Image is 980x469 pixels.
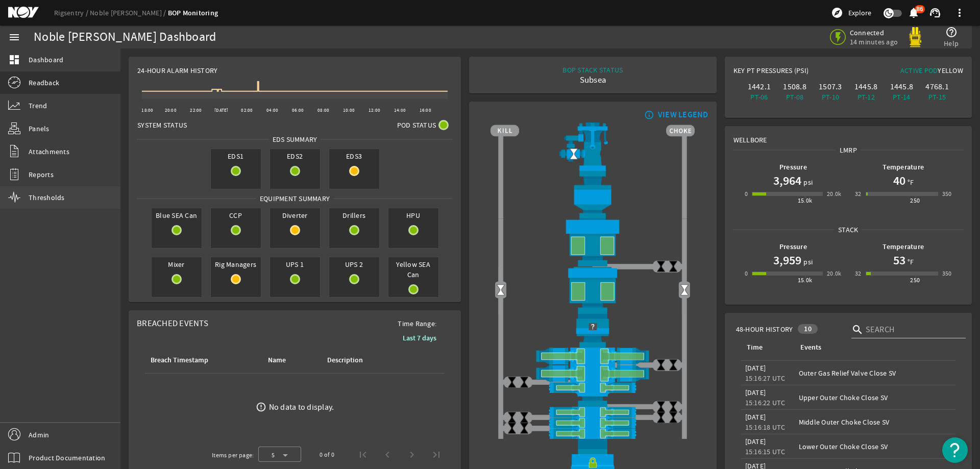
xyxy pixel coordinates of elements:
[921,82,953,92] div: 4768.1
[562,65,623,75] div: BOP STACK STATUS
[397,120,436,130] span: Pod Status
[866,324,958,336] input: Search
[329,208,379,223] span: Drillers
[329,257,379,271] span: UPS 2
[491,122,695,171] img: RiserAdapter.png
[491,348,695,365] img: ShearRamOpen.png
[211,149,261,163] span: EDS1
[855,189,862,199] div: 32
[855,268,862,279] div: 32
[779,92,811,102] div: PT-08
[799,441,951,452] div: Lower Outer Choke Close SV
[725,127,971,145] div: Wellbore
[152,208,202,223] span: Blue SEA Can
[893,172,905,189] h1: 40
[886,92,918,102] div: PT-14
[256,193,333,204] span: Equipment Summary
[850,37,898,46] span: 14 minutes ago
[190,107,202,113] text: 22:00
[886,82,918,92] div: 1445.8
[141,107,153,113] text: 18:00
[292,107,304,113] text: 06:00
[562,75,623,85] div: Subsea
[921,92,953,102] div: PT-15
[798,324,818,334] div: 10
[29,146,69,157] span: Attachments
[745,268,748,279] div: 0
[745,423,786,432] legacy-datetime-component: 15:16:18 UTC
[270,257,320,271] span: UPS 1
[29,78,59,88] span: Readback
[394,107,406,113] text: 14:00
[395,329,445,347] button: Last 7 days
[29,124,50,134] span: Panels
[744,92,775,102] div: PT-06
[850,28,898,37] span: Connected
[667,359,679,371] img: ValveClose.png
[798,275,813,285] div: 15.0k
[942,268,952,279] div: 350
[491,382,695,393] img: PipeRamOpen.png
[137,120,187,130] span: System Status
[827,189,842,199] div: 20.0k
[29,430,49,440] span: Admin
[29,169,54,180] span: Reports
[733,65,848,80] div: Key PT Pressures (PSI)
[256,402,266,412] mat-icon: error_outline
[736,324,793,334] span: 48-Hour History
[214,107,229,113] text: [DATE]
[773,172,801,189] h1: 3,964
[947,1,972,25] button: more_vert
[667,260,679,273] img: ValveClose.png
[506,422,518,434] img: ValveClose.png
[241,107,253,113] text: 02:00
[270,149,320,163] span: EDS2
[388,257,438,282] span: Yellow SEA Can
[320,450,334,460] div: 0 of 0
[165,107,177,113] text: 20:00
[799,392,951,403] div: Upper Outer Choke Close SV
[137,65,217,76] span: 24-Hour Alarm History
[799,342,947,353] div: Events
[506,376,518,388] img: ValveClose.png
[211,257,261,271] span: Rig Managers
[883,162,924,172] b: Temperature
[655,411,667,424] img: ValveClose.png
[343,107,355,113] text: 10:00
[491,218,695,266] img: UpperAnnularOpen.png
[491,365,695,382] img: ShearRamOpen.png
[801,257,813,267] span: psi
[491,171,695,218] img: FlexJoint.png
[270,208,320,223] span: Diverter
[8,54,20,66] mat-icon: dashboard
[835,225,862,235] span: Stack
[491,314,695,348] img: RiserConnectorUnknownBlock.png
[29,453,105,463] span: Product Documentation
[851,324,864,336] i: search
[836,145,861,155] span: LMRP
[655,359,667,371] img: ValveClose.png
[745,412,766,422] legacy-datetime-component: [DATE]
[799,417,951,427] div: Middle Outer Choke Close SV
[815,92,846,102] div: PT-10
[942,189,952,199] div: 350
[893,252,905,268] h1: 53
[942,437,968,463] button: Open Resource Center
[317,107,329,113] text: 08:00
[944,38,959,48] span: Help
[389,318,445,329] span: Time Range:
[929,7,941,19] mat-icon: support_agent
[773,252,801,268] h1: 3,959
[29,192,65,203] span: Thresholds
[938,66,963,75] span: Yellow
[54,8,90,17] a: Rigsentry
[269,402,334,412] div: No data to display.
[518,411,530,424] img: ValveClose.png
[326,355,399,366] div: Description
[905,177,914,187] span: °F
[212,450,254,460] div: Items per page:
[799,368,951,378] div: Outer Gas Relief Valve Close SV
[745,363,766,373] legacy-datetime-component: [DATE]
[667,401,679,413] img: ValveClose.png
[266,107,278,113] text: 04:00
